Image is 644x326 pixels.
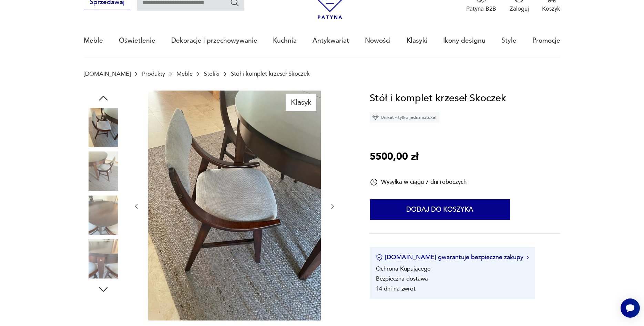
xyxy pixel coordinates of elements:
a: Ikony designu [443,25,485,56]
li: Bezpieczna dostawa [376,275,428,283]
img: Ikona diamentu [372,114,379,120]
h1: Stół i komplet krzeseł Skoczek [370,91,506,106]
img: Zdjęcie produktu Stół i komplet krzeseł Skoczek [84,239,123,278]
img: Zdjęcie produktu Stół i komplet krzeseł Skoczek [84,108,123,147]
p: 5500,00 zł [370,149,418,165]
a: Oświetlenie [119,25,155,56]
div: Wysyłka w ciągu 7 dni roboczych [370,178,467,186]
a: Style [501,25,517,56]
a: Klasyki [407,25,428,56]
a: Antykwariat [313,25,349,56]
p: Koszyk [542,5,560,13]
a: [DOMAIN_NAME] [84,71,131,77]
img: Zdjęcie produktu Stół i komplet krzeseł Skoczek [148,91,321,320]
img: Ikona strzałki w prawo [527,256,529,259]
button: [DOMAIN_NAME] gwarantuje bezpieczne zakupy [376,253,529,262]
div: Klasyk [286,94,316,111]
img: Ikona certyfikatu [376,254,383,261]
a: Meble [176,71,193,77]
button: Dodaj do koszyka [370,199,510,220]
li: 14 dni na zwrot [376,285,416,293]
p: Stół i komplet krzeseł Skoczek [231,71,310,77]
p: Zaloguj [510,5,529,13]
a: Meble [84,25,103,56]
a: Promocje [532,25,560,56]
img: Zdjęcie produktu Stół i komplet krzeseł Skoczek [84,151,123,191]
div: Unikat - tylko jedna sztuka! [370,112,439,123]
p: Patyna B2B [466,5,496,13]
a: Stoliki [204,71,219,77]
a: Dekoracje i przechowywanie [171,25,257,56]
a: Nowości [365,25,391,56]
li: Ochrona Kupującego [376,265,431,273]
img: Zdjęcie produktu Stół i komplet krzeseł Skoczek [84,196,123,235]
iframe: Smartsupp widget button [621,298,640,318]
a: Kuchnia [273,25,297,56]
a: Produkty [142,71,165,77]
